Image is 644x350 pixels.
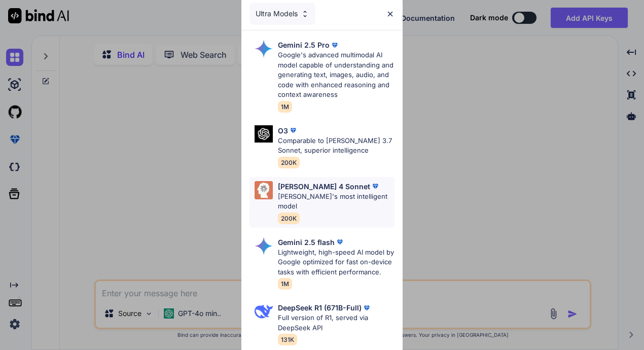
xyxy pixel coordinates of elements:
[330,40,340,50] img: premium
[278,181,370,192] p: [PERSON_NAME] 4 Sonnet
[278,157,300,168] span: 200K
[278,136,395,156] p: Comparable to [PERSON_NAME] 3.7 Sonnet, superior intelligence
[255,237,273,255] img: Pick Models
[278,125,288,136] p: O3
[255,302,273,321] img: Pick Models
[301,10,309,18] img: Pick Models
[362,303,372,313] img: premium
[255,181,273,199] img: Pick Models
[255,125,273,143] img: Pick Models
[370,181,380,191] img: premium
[249,3,315,25] div: Ultra Models
[278,192,395,212] p: [PERSON_NAME]'s most intelligent model
[278,313,395,333] p: Full version of R1, served via DeepSeek API
[278,40,330,50] p: Gemini 2.5 Pro
[278,302,362,313] p: DeepSeek R1 (671B-Full)
[278,237,335,248] p: Gemini 2.5 flash
[255,40,273,58] img: Pick Models
[335,237,345,247] img: premium
[278,334,297,345] span: 131K
[278,101,292,113] span: 1M
[278,278,292,290] span: 1M
[278,213,300,224] span: 200K
[386,10,395,18] img: close
[278,50,395,100] p: Google's advanced multimodal AI model capable of understanding and generating text, images, audio...
[288,125,298,135] img: premium
[278,248,395,277] p: Lightweight, high-speed AI model by Google optimized for fast on-device tasks with efficient perf...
